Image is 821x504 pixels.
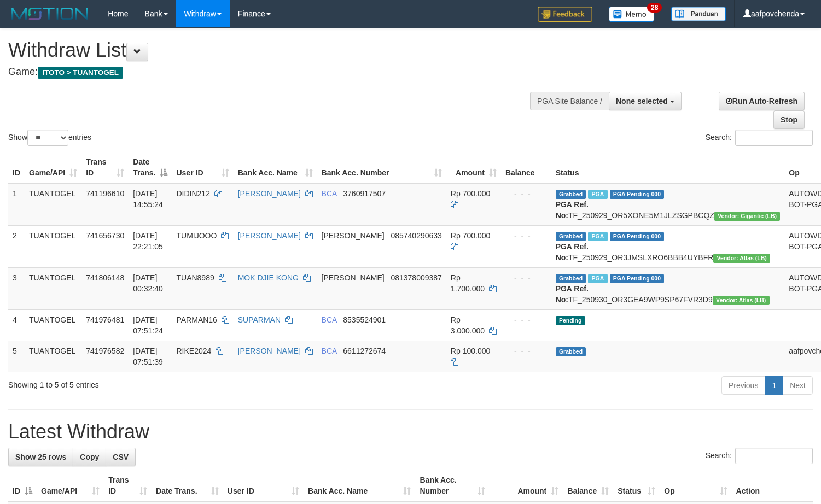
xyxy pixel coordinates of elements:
[25,225,81,267] td: TUANTOGEL
[133,231,163,251] span: [DATE] 22:21:05
[613,470,660,501] th: Status: activate to sort column ascending
[451,315,485,335] span: Rp 3.000.000
[610,274,665,283] span: PGA Pending
[556,316,585,325] span: Pending
[671,7,726,21] img: panduan.png
[714,212,781,221] span: Vendor URL: https://dashboard.q2checkout.com/secure
[8,375,334,390] div: Showing 1 to 5 of 5 entries
[238,347,301,355] a: [PERSON_NAME]
[86,231,124,240] span: 741656730
[304,470,415,501] th: Bank Acc. Name: activate to sort column ascending
[556,347,586,356] span: Grabbed
[176,231,217,240] span: TUMIJOOO
[616,97,668,106] span: None selected
[37,470,104,501] th: Game/API: activate to sort column ascending
[8,470,37,501] th: ID: activate to sort column descending
[556,232,586,241] span: Grabbed
[556,242,589,262] b: PGA Ref. No:
[176,273,214,282] span: TUAN8989
[106,448,136,466] a: CSV
[234,152,317,183] th: Bank Acc. Name: activate to sort column ascending
[343,347,386,355] span: Copy 6611272674 to clipboard
[451,231,490,240] span: Rp 700.000
[551,267,785,309] td: TF_250930_OR3GEA9WP9SP67FVR3D9
[8,183,25,226] td: 1
[391,273,441,282] span: Copy 081378009387 to clipboard
[609,7,655,22] img: Button%20Memo.svg
[86,315,124,324] span: 741976481
[317,152,446,183] th: Bank Acc. Number: activate to sort column ascending
[556,284,589,304] b: PGA Ref. No:
[415,470,489,501] th: Bank Acc. Number: activate to sort column ascending
[719,92,805,110] a: Run Auto-Refresh
[588,274,607,283] span: Marked by aafchonlypin
[706,448,813,464] label: Search:
[176,347,211,355] span: RIKE2024
[73,448,106,466] a: Copy
[322,315,337,324] span: BCA
[238,273,299,282] a: MOK DJIE KONG
[551,152,785,183] th: Status
[610,232,665,241] span: PGA Pending
[8,448,73,466] a: Show 25 rows
[530,92,609,110] div: PGA Site Balance /
[25,309,81,341] td: TUANTOGEL
[505,230,547,241] div: - - -
[501,152,551,183] th: Balance
[322,347,337,355] span: BCA
[556,200,589,220] b: PGA Ref. No:
[451,189,490,198] span: Rp 700.000
[556,274,586,283] span: Grabbed
[129,152,172,183] th: Date Trans.: activate to sort column descending
[86,347,124,355] span: 741976582
[391,231,441,240] span: Copy 085740290633 to clipboard
[25,341,81,372] td: TUANTOGEL
[113,453,129,461] span: CSV
[773,110,805,129] a: Stop
[133,273,163,293] span: [DATE] 00:32:40
[732,470,813,501] th: Action
[783,376,813,395] a: Next
[172,152,233,183] th: User ID: activate to sort column ascending
[238,231,301,240] a: [PERSON_NAME]
[706,130,813,146] label: Search:
[765,376,783,395] a: 1
[563,470,613,501] th: Balance: activate to sort column ascending
[446,152,501,183] th: Amount: activate to sort column ascending
[104,470,152,501] th: Trans ID: activate to sort column ascending
[343,315,386,324] span: Copy 8535524901 to clipboard
[713,254,770,263] span: Vendor URL: https://dashboard.q2checkout.com/secure
[152,470,223,501] th: Date Trans.: activate to sort column ascending
[15,453,66,461] span: Show 25 rows
[8,421,813,443] h1: Latest Withdraw
[25,267,81,309] td: TUANTOGEL
[322,273,385,282] span: [PERSON_NAME]
[505,272,547,283] div: - - -
[660,470,731,501] th: Op: activate to sort column ascending
[8,225,25,267] td: 2
[735,130,813,146] input: Search:
[86,273,124,282] span: 741806148
[721,376,765,395] a: Previous
[322,231,385,240] span: [PERSON_NAME]
[556,190,586,199] span: Grabbed
[8,341,25,372] td: 5
[8,67,537,78] h4: Game:
[343,189,386,198] span: Copy 3760917507 to clipboard
[80,453,99,461] span: Copy
[505,314,547,325] div: - - -
[8,5,91,22] img: MOTION_logo.png
[86,189,124,198] span: 741196610
[133,189,163,209] span: [DATE] 14:55:24
[81,152,129,183] th: Trans ID: activate to sort column ascending
[538,7,592,22] img: Feedback.jpg
[505,188,547,199] div: - - -
[609,92,682,110] button: None selected
[25,152,81,183] th: Game/API: activate to sort column ascending
[451,273,485,293] span: Rp 1.700.000
[451,347,490,355] span: Rp 100.000
[38,67,123,79] span: ITOTO > TUANTOGEL
[588,190,607,199] span: Marked by aafyoumonoriya
[588,232,607,241] span: Marked by aafchonlypin
[8,267,25,309] td: 3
